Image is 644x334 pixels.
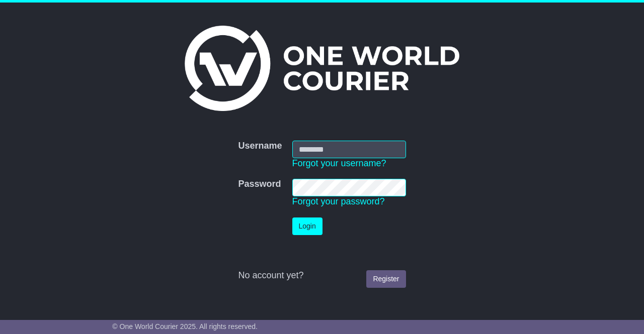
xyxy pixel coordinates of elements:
[366,270,406,288] a: Register
[292,217,323,235] button: Login
[185,26,459,111] img: One World
[292,196,385,206] a: Forgot your password?
[292,158,386,168] a: Forgot your username?
[238,179,281,190] label: Password
[112,322,258,330] span: © One World Courier 2025. All rights reserved.
[238,141,282,152] label: Username
[238,270,406,281] div: No account yet?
